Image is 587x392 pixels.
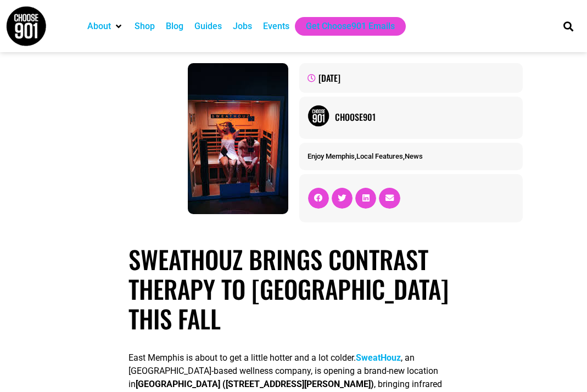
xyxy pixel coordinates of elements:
strong: [GEOGRAPHIC_DATA] ([STREET_ADDRESS][PERSON_NAME]) [136,379,374,389]
a: Choose901 [335,110,515,124]
div: About [82,17,129,36]
div: Share on twitter [332,188,353,209]
time: [DATE] [318,71,340,85]
div: Search [560,17,578,35]
h1: SweatHouz Brings Contrast Therapy to [GEOGRAPHIC_DATA] This Fall [128,244,459,333]
div: Share on facebook [308,188,329,209]
img: Picture of Choose901 [308,105,329,127]
span: , , [308,152,423,160]
a: Shop [135,20,155,33]
div: Share on email [379,188,400,209]
nav: Main nav [82,17,548,36]
a: Guides [194,20,222,33]
a: Enjoy Memphis [308,152,355,160]
a: Get Choose901 Emails [306,20,395,33]
a: Blog [166,20,183,33]
a: About [87,20,111,33]
a: Local Features [356,152,403,160]
div: Share on linkedin [355,188,376,209]
a: Jobs [233,20,252,33]
a: SweatHouz [356,352,401,363]
a: Events [263,20,289,33]
a: News [405,152,423,160]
